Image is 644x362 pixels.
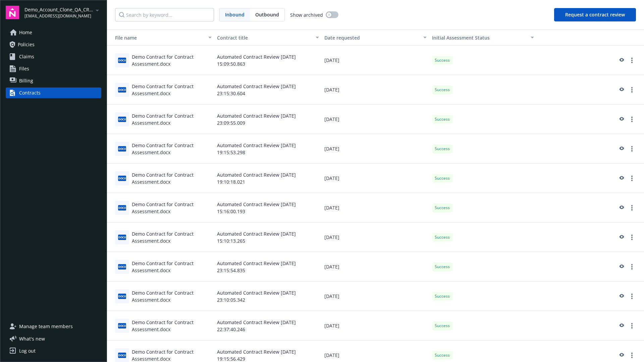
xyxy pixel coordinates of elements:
div: Demo Contract for Contract Assessment.docx [132,112,212,126]
span: Success [435,57,450,63]
a: more [628,145,636,153]
span: Success [435,352,450,358]
button: Contract title [214,29,322,46]
span: docx [118,353,126,358]
a: more [628,322,636,330]
a: more [628,56,636,64]
span: Outbound [250,8,284,21]
span: docx [118,58,126,63]
div: Automated Contract Review [DATE] 15:10:13.265 [214,223,322,252]
span: Files [19,63,29,74]
span: Success [435,87,450,93]
a: preview [617,174,625,182]
div: Demo Contract for Contract Assessment.docx [132,260,212,274]
span: Initial Assessment Status [432,35,490,41]
button: What's new [6,335,56,342]
a: more [628,204,636,212]
a: preview [617,322,625,330]
span: Manage team members [19,321,73,332]
div: Automated Contract Review [DATE] 23:10:05.342 [214,282,322,311]
span: Success [435,293,450,299]
input: Search by keyword... [115,8,214,21]
a: Contracts [6,87,101,98]
span: Success [435,323,450,329]
span: docx [118,235,126,240]
div: Automated Contract Review [DATE] 19:15:53.298 [214,134,322,164]
span: What ' s new [19,335,45,342]
div: Demo Contract for Contract Assessment.docx [132,53,212,67]
a: preview [617,86,625,94]
span: Show archived [290,11,323,18]
span: Policies [18,39,35,50]
span: docx [118,205,126,210]
span: Success [435,146,450,152]
div: [DATE] [322,282,429,311]
a: preview [617,292,625,300]
div: Contract title [217,34,312,41]
span: Home [19,27,32,38]
div: [DATE] [322,134,429,164]
a: more [628,351,636,359]
button: Request a contract review [554,8,636,21]
a: Billing [6,75,101,86]
a: preview [617,115,625,123]
div: Demo Contract for Contract Assessment.docx [132,201,212,215]
a: more [628,115,636,123]
div: Automated Contract Review [DATE] 19:10:18.021 [214,164,322,193]
span: docx [118,294,126,299]
div: [DATE] [322,311,429,341]
a: preview [617,263,625,271]
a: preview [617,145,625,153]
div: [DATE] [322,164,429,193]
a: preview [617,233,625,241]
span: Outbound [255,11,279,18]
span: Success [435,116,450,122]
div: Demo Contract for Contract Assessment.docx [132,171,212,185]
span: Success [435,175,450,181]
div: [DATE] [322,223,429,252]
div: [DATE] [322,46,429,75]
div: Demo Contract for Contract Assessment.docx [132,230,212,244]
span: Success [435,264,450,270]
span: Inbound [225,11,245,18]
div: [DATE] [322,252,429,282]
div: Automated Contract Review [DATE] 15:09:50.863 [214,46,322,75]
div: [DATE] [322,75,429,105]
span: Billing [19,75,33,86]
div: Log out [19,346,36,356]
span: Inbound [220,8,250,21]
a: Manage team members [6,321,101,332]
span: Success [435,205,450,211]
button: Demo_Account_Clone_QA_CR_Tests_Demo[EMAIL_ADDRESS][DOMAIN_NAME]arrowDropDown [24,6,101,19]
a: arrowDropDown [93,6,101,14]
div: Demo Contract for Contract Assessment.docx [132,289,212,303]
div: File name [110,34,204,41]
a: Policies [6,39,101,50]
div: Date requested [324,34,419,41]
div: Automated Contract Review [DATE] 22:37:40.246 [214,311,322,341]
a: Files [6,63,101,74]
div: [DATE] [322,193,429,223]
span: Claims [19,51,34,62]
span: [EMAIL_ADDRESS][DOMAIN_NAME] [24,13,93,19]
div: Demo Contract for Contract Assessment.docx [132,142,212,156]
div: Toggle SortBy [110,34,204,41]
a: more [628,233,636,241]
span: docx [118,264,126,269]
a: more [628,263,636,271]
div: Automated Contract Review [DATE] 15:16:00.193 [214,193,322,223]
div: Toggle SortBy [432,34,527,41]
span: docx [118,176,126,181]
a: Home [6,27,101,38]
img: navigator-logo.svg [6,6,19,19]
div: [DATE] [322,105,429,134]
div: Automated Contract Review [DATE] 23:15:30.604 [214,75,322,105]
a: preview [617,351,625,359]
a: preview [617,204,625,212]
div: Automated Contract Review [DATE] 23:15:54.835 [214,252,322,282]
span: docx [118,87,126,92]
span: Success [435,234,450,240]
div: Automated Contract Review [DATE] 23:09:55.009 [214,105,322,134]
a: more [628,292,636,300]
